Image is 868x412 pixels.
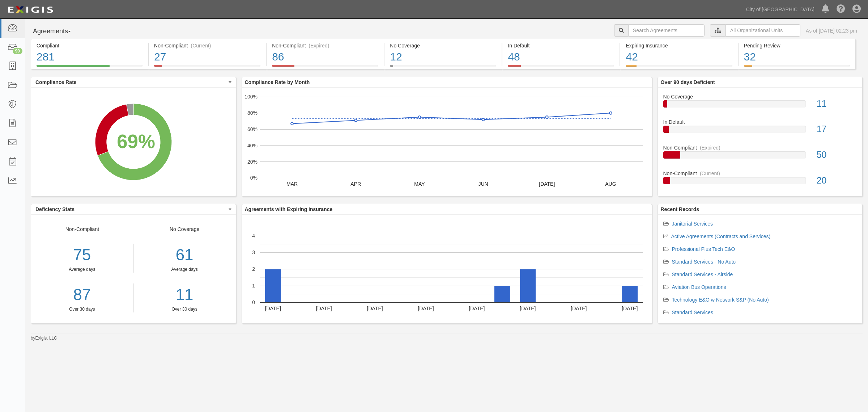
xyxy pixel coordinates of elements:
div: Compliant [37,42,142,49]
div: 12 [390,49,496,65]
a: Expiring Insurance42 [620,65,737,71]
text: AUG [605,181,616,187]
text: MAY [414,181,425,187]
a: In Default17 [663,118,857,144]
text: APR [350,181,361,187]
text: 4 [252,233,255,239]
a: Standard Services [672,310,713,315]
a: Professional Plus Tech E&O [672,246,735,252]
a: Exigis, LLC [35,336,57,341]
a: In Default48 [502,65,620,71]
a: City of [GEOGRAPHIC_DATA] [743,2,818,17]
svg: A chart. [242,215,652,323]
div: Pending Review [744,42,850,49]
div: 86 [272,49,378,65]
text: [DATE] [469,306,485,311]
text: 0% [250,175,257,181]
a: Janitorial Services [672,221,713,227]
svg: A chart. [31,88,235,196]
div: Average days [139,266,230,273]
button: Deficiency Stats [31,204,236,214]
b: Compliance Rate by Month [245,79,310,85]
div: Non-Compliant [658,144,863,151]
div: 27 [154,49,260,65]
div: Average days [31,266,133,273]
div: Non-Compliant [31,226,133,312]
div: As of [DATE] 02:23 pm [806,27,857,34]
text: 2 [252,266,255,272]
text: [DATE] [571,306,587,311]
a: Pending Review32 [739,65,856,71]
button: Compliance Rate [31,77,236,87]
a: Non-Compliant(Expired)86 [267,65,384,71]
text: 3 [252,249,255,255]
text: 60% [247,126,257,132]
div: Non-Compliant (Expired) [272,42,378,49]
span: Compliance Rate [35,79,227,86]
text: 0 [252,299,255,305]
div: In Default [658,118,863,126]
a: Standard Services - Airside [672,272,733,277]
div: 69% [117,128,155,155]
div: Non-Compliant [658,170,863,177]
text: 1 [252,283,255,289]
input: All Organizational Units [726,24,800,37]
div: No Coverage [658,93,863,100]
text: 100% [244,94,258,100]
a: Non-Compliant(Current)27 [149,65,266,71]
a: Non-Compliant(Current)20 [663,170,857,190]
button: Agreements [31,24,85,39]
div: 75 [31,244,133,266]
input: Search Agreements [628,24,705,37]
div: Expiring Insurance [626,42,732,49]
b: Recent Records [661,206,699,212]
text: [DATE] [539,181,555,187]
div: (Expired) [700,144,720,151]
div: 281 [37,49,142,65]
div: 17 [811,123,862,136]
text: MAR [286,181,298,187]
svg: A chart. [242,88,652,196]
div: No Coverage [133,226,236,312]
a: 11 [139,283,230,306]
div: 50 [811,148,862,161]
a: Technology E&O w Network S&P (No Auto) [672,297,769,303]
div: Over 30 days [31,306,133,312]
b: Agreements with Expiring Insurance [245,206,333,212]
text: [DATE] [622,306,638,311]
text: 80% [247,110,257,116]
i: Help Center - Complianz [837,5,845,14]
span: Deficiency Stats [35,206,227,213]
b: Over 90 days Deficient [661,79,715,85]
div: 20 [811,174,862,187]
text: JUN [478,181,488,187]
text: 40% [247,143,257,148]
a: Compliant281 [31,65,148,71]
div: 42 [626,49,732,65]
text: [DATE] [367,306,383,311]
text: [DATE] [265,306,281,311]
div: 32 [744,49,850,65]
div: 61 [139,244,230,266]
div: No Coverage [390,42,496,49]
div: 90 [13,48,22,54]
small: by [31,335,57,341]
div: In Default [508,42,614,49]
a: No Coverage12 [384,65,502,71]
img: logo-5460c22ac91f19d4615b14bd174203de0afe785f0fc80cf4dbbc73dc1793850b.png [5,3,55,16]
a: 87 [31,283,133,306]
div: (Current) [700,170,720,177]
div: 11 [811,97,862,110]
text: [DATE] [520,306,536,311]
div: 48 [508,49,614,65]
div: (Expired) [309,42,329,49]
a: Non-Compliant(Expired)50 [663,144,857,170]
a: Active Agreements (Contracts and Services) [671,234,771,239]
a: No Coverage11 [663,93,857,119]
text: [DATE] [418,306,434,311]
